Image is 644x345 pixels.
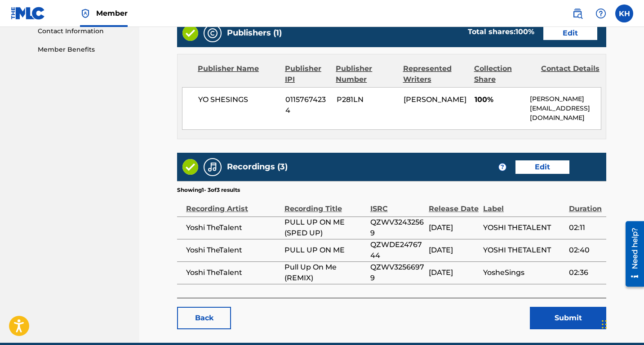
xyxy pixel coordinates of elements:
p: Showing 1 - 3 of 3 results [177,186,240,194]
span: 100% [475,94,523,105]
span: Pull Up On Me (REMIX) [284,262,366,283]
span: YOSHI THETALENT [483,222,564,233]
div: Release Date [429,194,479,214]
img: Valid [182,159,198,175]
span: 100 % [515,27,534,36]
span: [DATE] [429,222,479,233]
img: search [572,8,583,19]
img: help [595,8,606,19]
div: Recording Title [284,194,366,214]
div: Label [483,194,564,214]
span: P281LN [337,94,397,105]
span: [DATE] [429,245,479,256]
span: Yoshi TheTalent [186,222,280,233]
a: Edit [543,27,597,40]
a: Back [177,307,231,329]
div: Collection Share [474,63,534,85]
span: ? [499,164,506,171]
span: 02:36 [569,267,602,278]
div: User Menu [615,4,633,22]
img: Recordings [207,162,218,172]
a: Edit [515,160,569,174]
div: Drag [602,311,607,338]
span: 02:40 [569,245,602,256]
img: MLC Logo [11,7,45,20]
h5: Recordings (3) [227,162,288,172]
button: Submit [530,307,606,329]
iframe: Chat Widget [599,302,644,345]
span: QZWV32432569 [370,217,424,239]
div: Represented Writers [403,63,467,85]
span: Member [96,8,128,18]
div: ISRC [370,194,424,214]
img: Top Rightsholder [80,8,91,19]
div: Publisher Name [198,63,278,85]
span: [PERSON_NAME] [404,95,466,104]
span: 02:11 [569,222,602,233]
p: [EMAIL_ADDRESS][DOMAIN_NAME] [530,104,601,123]
span: YosheSings [483,267,564,278]
p: [PERSON_NAME] [530,94,601,104]
h5: Publishers (1) [227,28,282,38]
div: Publisher IPI [285,63,329,85]
span: 01157674234 [285,94,330,116]
span: QZWV32566979 [370,262,424,283]
a: Public Search [568,4,586,22]
div: Duration [569,194,602,214]
img: Publishers [207,28,218,39]
a: Member Benefits [38,45,129,54]
span: YOSHI THETALENT [483,245,564,256]
span: QZWDE2476744 [370,239,424,261]
span: PULL UP ON ME [284,245,366,256]
div: Help [592,4,610,22]
a: Contact Information [38,27,129,36]
iframe: Resource Center [619,218,644,290]
span: Yoshi TheTalent [186,245,280,256]
div: Publisher Number [336,63,396,85]
span: Yoshi TheTalent [186,267,280,278]
div: Total shares: [468,27,534,37]
div: Recording Artist [186,194,280,214]
span: PULL UP ON ME (SPED UP) [284,217,366,239]
span: [DATE] [429,267,479,278]
img: Valid [182,25,198,41]
span: YO SHESINGS [198,94,279,105]
div: Contact Details [541,63,601,85]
